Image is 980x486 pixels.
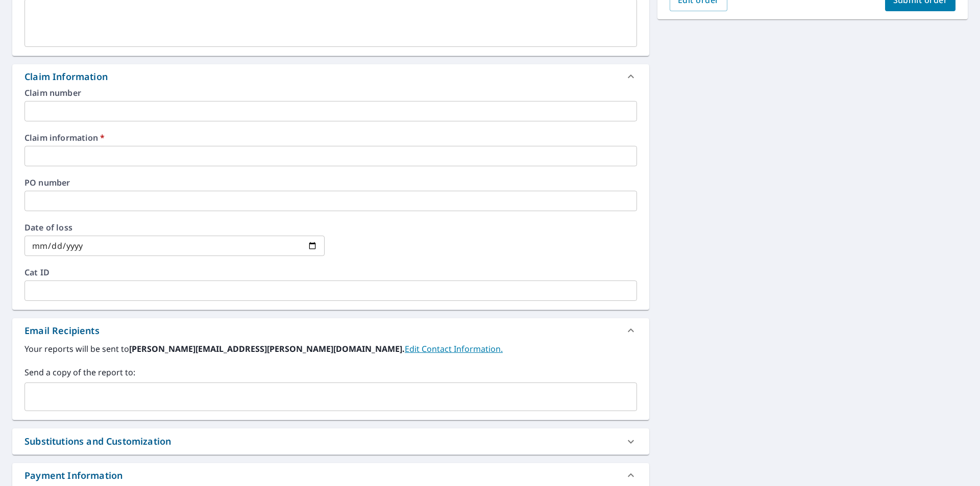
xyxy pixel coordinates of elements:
label: Cat ID [24,268,637,276]
a: EditContactInfo [405,343,503,354]
div: Claim Information [12,64,649,89]
label: Date of loss [24,223,325,232]
label: Send a copy of the report to: [24,366,637,378]
div: Substitutions and Customization [24,434,171,448]
div: Email Recipients [24,324,100,338]
label: Claim information [24,134,637,142]
div: Email Recipients [12,318,649,343]
div: Payment Information [24,469,122,482]
label: Claim number [24,89,637,97]
b: [PERSON_NAME][EMAIL_ADDRESS][PERSON_NAME][DOMAIN_NAME]. [129,343,405,354]
div: Substitutions and Customization [12,428,649,454]
label: PO number [24,178,637,187]
label: Your reports will be sent to [24,343,637,355]
div: Claim Information [24,70,108,84]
